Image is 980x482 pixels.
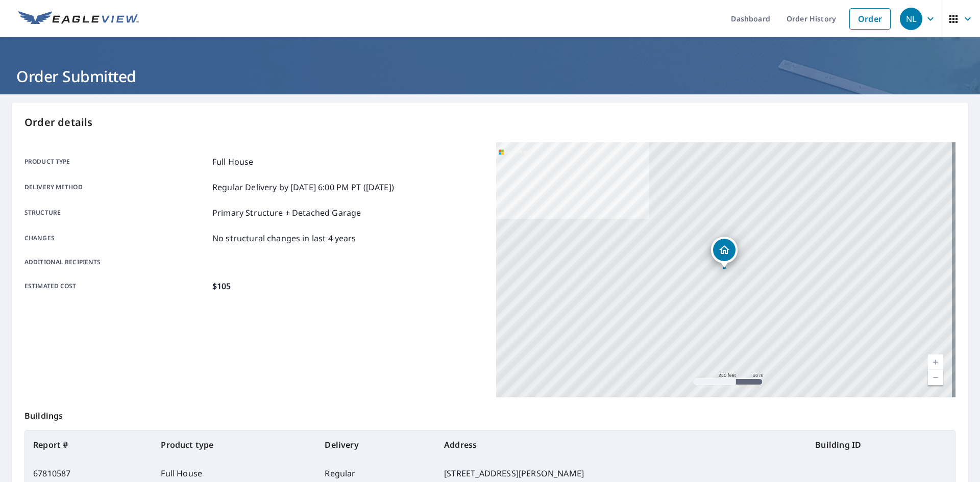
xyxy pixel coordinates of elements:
[436,430,807,459] th: Address
[928,370,943,385] a: Current Level 17, Zoom Out
[928,354,943,370] a: Current Level 17, Zoom In
[212,280,231,292] p: $105
[807,430,955,459] th: Building ID
[153,430,316,459] th: Product type
[24,115,955,130] p: Order details
[900,8,922,30] div: NL
[849,8,891,30] a: Order
[24,280,208,292] p: Estimated cost
[24,181,208,193] p: Delivery method
[212,232,356,244] p: No structural changes in last 4 years
[12,66,968,87] h1: Order Submitted
[18,11,139,27] img: EV Logo
[24,232,208,244] p: Changes
[212,181,394,193] p: Regular Delivery by [DATE] 6:00 PM PT ([DATE])
[212,156,254,168] p: Full House
[24,397,955,430] p: Buildings
[25,430,153,459] th: Report #
[24,156,208,168] p: Product type
[212,207,361,219] p: Primary Structure + Detached Garage
[24,258,208,267] p: Additional recipients
[24,207,208,219] p: Structure
[316,430,436,459] th: Delivery
[711,237,738,268] div: Dropped pin, building 1, Residential property, 2021 W Rita Ave Wichita, KS 67213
